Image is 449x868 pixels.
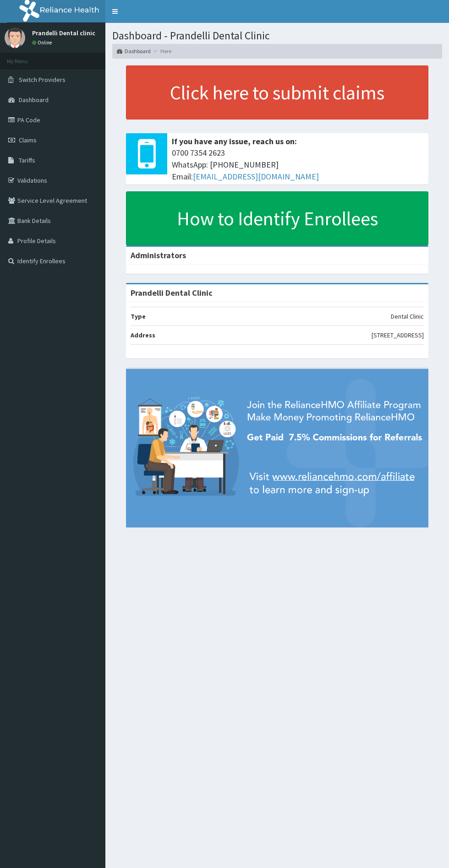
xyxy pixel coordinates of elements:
span: Dashboard [19,96,49,104]
span: 0700 7354 2623 WhatsApp: [PHONE_NUMBER] Email: [172,147,424,182]
b: If you have any issue, reach us on: [172,136,297,146]
strong: Prandelli Dental Clinic [131,288,213,298]
p: Prandelli Dental clinic [32,30,95,36]
li: Here [152,47,171,55]
img: User Image [5,27,25,48]
b: Type [131,312,146,320]
p: Dental Clinic [391,312,424,321]
img: provider-team-banner.png [126,369,428,527]
b: Administrators [131,250,186,260]
a: [EMAIL_ADDRESS][DOMAIN_NAME] [193,171,319,182]
h1: Dashboard - Prandelli Dental Clinic [112,30,442,42]
span: Switch Providers [19,76,66,84]
b: Address [131,331,155,339]
a: How to Identify Enrollees [126,191,428,245]
a: Dashboard [117,47,151,55]
a: Online [32,39,54,46]
a: Click here to submit claims [126,65,428,119]
p: [STREET_ADDRESS] [372,331,424,340]
span: Tariffs [19,156,35,164]
span: Claims [19,136,37,144]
